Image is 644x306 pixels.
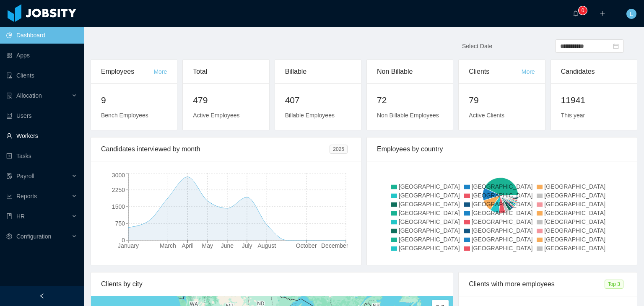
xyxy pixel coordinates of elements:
div: Clients [469,60,521,83]
tspan: 2250 [112,187,125,193]
div: Non Billable [377,60,443,83]
span: [GEOGRAPHIC_DATA] [544,210,605,216]
div: Employees by country [377,137,627,161]
span: [GEOGRAPHIC_DATA] [544,227,605,234]
span: [GEOGRAPHIC_DATA] [472,183,533,190]
a: icon: appstoreApps [6,47,77,64]
span: Active Clients [469,112,504,119]
h2: 407 [285,93,351,107]
span: [GEOGRAPHIC_DATA] [399,236,460,243]
i: icon: plus [600,10,605,16]
span: [GEOGRAPHIC_DATA] [399,192,460,199]
tspan: 1500 [112,203,125,210]
tspan: June [221,242,234,249]
span: [GEOGRAPHIC_DATA] [472,245,533,252]
span: [GEOGRAPHIC_DATA] [472,227,533,234]
span: [GEOGRAPHIC_DATA] [544,218,605,225]
span: HR [16,213,25,220]
tspan: March [160,242,176,249]
span: [GEOGRAPHIC_DATA] [399,227,460,234]
tspan: December [321,242,348,249]
div: Total [193,60,259,83]
span: This year [561,112,585,119]
i: icon: file-protect [6,173,12,179]
tspan: 3000 [112,172,125,179]
h2: 79 [469,93,535,107]
span: Active Employees [193,112,239,119]
div: Candidates [561,60,627,83]
sup: 0 [579,6,587,15]
tspan: 0 [122,237,125,244]
span: Payroll [16,173,34,179]
span: [GEOGRAPHIC_DATA] [399,201,460,207]
span: [GEOGRAPHIC_DATA] [544,192,605,199]
i: icon: line-chart [6,193,12,199]
span: Bench Employees [101,112,148,119]
span: [GEOGRAPHIC_DATA] [472,236,533,243]
tspan: July [242,242,252,249]
tspan: April [182,242,194,249]
i: icon: calendar [613,43,619,49]
tspan: 750 [115,220,125,227]
span: [GEOGRAPHIC_DATA] [399,183,460,190]
a: icon: profileTasks [6,148,77,164]
span: L [630,9,633,19]
span: Top 3 [605,280,623,289]
a: icon: pie-chartDashboard [6,27,77,44]
span: [GEOGRAPHIC_DATA] [399,218,460,225]
div: Billable [285,60,351,83]
span: Configuration [16,233,51,240]
i: icon: setting [6,233,12,239]
a: icon: auditClients [6,67,77,84]
span: [GEOGRAPHIC_DATA] [544,201,605,207]
a: More [522,68,535,75]
span: [GEOGRAPHIC_DATA] [472,201,533,207]
span: Select Date [462,43,492,49]
span: 2025 [330,145,348,154]
i: icon: bell [573,10,579,16]
div: Clients with more employees [469,272,604,296]
span: [GEOGRAPHIC_DATA] [399,210,460,216]
h2: 11941 [561,93,627,107]
tspan: January [118,242,139,249]
span: [GEOGRAPHIC_DATA] [544,245,605,252]
a: icon: userWorkers [6,127,77,144]
tspan: October [296,242,317,249]
span: Reports [16,193,37,200]
div: Clients by city [101,272,443,296]
span: [GEOGRAPHIC_DATA] [399,245,460,252]
a: icon: robotUsers [6,107,77,124]
a: More [153,68,167,75]
h2: 72 [377,93,443,107]
i: icon: solution [6,93,12,99]
span: [GEOGRAPHIC_DATA] [544,183,605,190]
span: [GEOGRAPHIC_DATA] [472,192,533,199]
tspan: August [257,242,276,249]
span: Billable Employees [285,112,335,119]
span: [GEOGRAPHIC_DATA] [472,218,533,225]
h2: 9 [101,93,167,107]
span: [GEOGRAPHIC_DATA] [544,236,605,243]
div: Candidates interviewed by month [101,137,330,161]
span: [GEOGRAPHIC_DATA] [472,210,533,216]
div: Employees [101,60,153,83]
tspan: May [202,242,213,249]
span: Allocation [16,92,42,99]
span: Non Billable Employees [377,112,439,119]
i: icon: book [6,213,12,219]
h2: 479 [193,93,259,107]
